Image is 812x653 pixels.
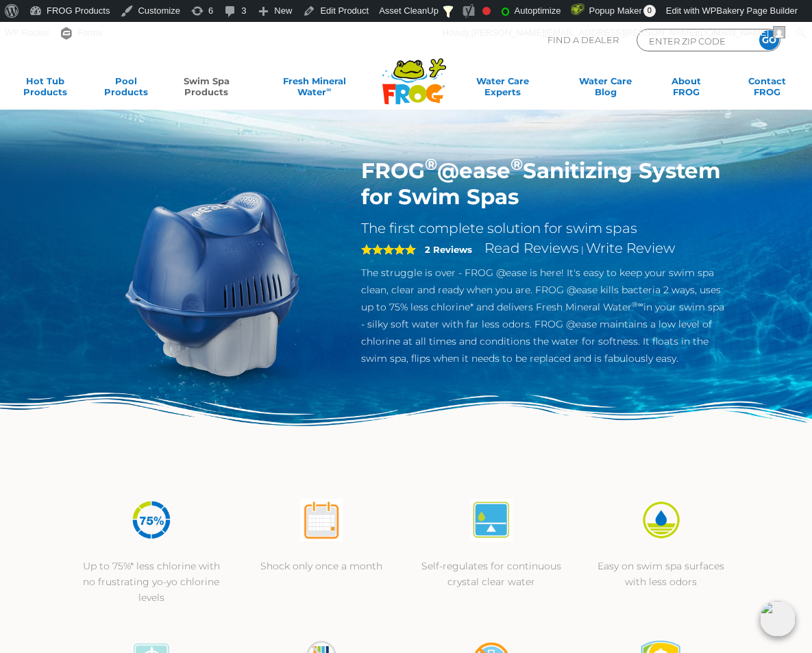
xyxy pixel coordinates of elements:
[470,499,513,541] img: atease-icon-self-regulates
[95,75,158,103] a: PoolProducts
[250,558,393,574] p: Shock only once a month
[735,75,798,103] a: ContactFROG
[14,75,77,103] a: Hot TubProducts
[77,22,103,44] span: Forms
[482,7,491,15] div: Focus keyphrase not set
[484,240,579,256] a: Read Reviews
[300,499,343,541] img: atease-icon-shock-once
[640,499,682,541] img: icon-atease-easy-on
[80,558,223,606] p: Up to 75%* less chlorine with no frustrating yo-yo chlorine levels
[510,154,523,174] sup: ®
[361,264,725,367] p: The struggle is over - FROG @ease is here! It's easy to keep your swim spa clean, clear and ready...
[590,558,733,590] p: Easy on swim spa surfaces with less odors
[361,244,416,255] span: 5
[574,75,637,103] a: Water CareBlog
[420,558,563,590] p: Self-regulates for continuous crystal clear water
[437,22,791,44] a: Howdy,
[450,75,556,103] a: Water CareExperts
[130,499,173,541] img: icon-atease-75percent-less
[175,75,238,103] a: Swim SpaProducts
[643,5,656,17] span: 0
[760,601,796,637] img: openIcon
[586,240,675,256] a: Write Review
[87,158,341,412] img: ss-@ease-hero.png
[655,75,718,103] a: AboutFROG
[471,27,769,38] span: [PERSON_NAME][EMAIL_ADDRESS][PERSON_NAME][DOMAIN_NAME]
[425,154,437,174] sup: ®
[361,158,725,210] h1: FROG @ease Sanitizing System for Swim Spas
[361,220,725,237] h2: The first complete solution for swim spas
[425,244,472,255] strong: 2 Reviews
[581,244,584,255] span: |
[326,86,331,93] sup: ∞
[256,75,373,103] a: Fresh MineralWater∞
[632,300,643,309] sup: ®∞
